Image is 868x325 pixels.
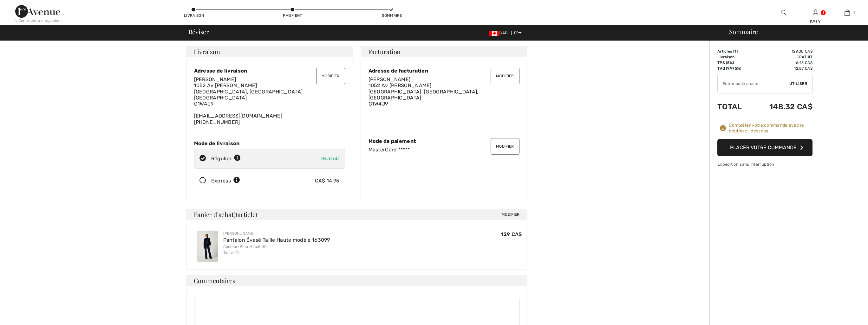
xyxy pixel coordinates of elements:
[316,68,345,84] button: Modifier
[752,48,813,54] td: 129.00 CA$
[194,140,345,146] div: Mode de livraison
[491,138,519,155] button: Modifier
[752,66,813,71] td: 12.87 CA$
[211,177,240,185] div: Express
[233,210,257,219] span: ( article)
[194,68,345,74] div: Adresse de livraison
[369,76,411,82] span: [PERSON_NAME]
[223,244,330,255] div: Couleur: Bleu Minuit 40 Taille: 14
[718,74,789,93] input: Code promo
[845,9,850,16] img: Mon panier
[789,81,807,86] span: Utiliser
[321,156,339,162] span: Gratuit
[188,29,209,35] span: Réviser
[194,48,220,55] span: Livraison
[197,231,218,262] img: Pantalon Évasé Taille Haute modèle 163099
[283,13,302,18] div: Paiement
[184,13,203,18] div: Livraison
[315,177,340,185] div: CA$ 14.95
[752,60,813,66] td: 6.45 CA$
[813,10,818,16] a: Se connecter
[491,68,519,84] button: Modifier
[752,54,813,60] td: Gratuit
[853,10,855,16] span: 1
[501,231,522,237] span: 129 CA$
[211,155,241,162] div: Régulier
[717,48,752,54] td: Articles ( )
[800,18,831,25] div: KATY
[489,31,510,35] span: CAD
[752,96,813,118] td: 148.32 CA$
[369,82,479,107] span: 1052 Av [PERSON_NAME] [GEOGRAPHIC_DATA], [GEOGRAPHIC_DATA], [GEOGRAPHIC_DATA] G1W4J9
[729,123,813,134] div: Compléter votre commande avec le bouton ci-dessous.
[832,9,863,16] a: 1
[194,76,345,125] div: [EMAIL_ADDRESS][DOMAIN_NAME] [PHONE_NUMBER]
[717,139,813,156] button: Placer votre commande
[382,13,401,18] div: Sommaire
[781,9,786,16] img: recherche
[717,60,752,66] td: TPS (5%)
[223,231,330,236] div: [PERSON_NAME]
[194,76,236,82] span: [PERSON_NAME]
[717,66,752,71] td: TVQ (9.975%)
[734,49,736,54] span: 1
[717,54,752,60] td: Livraison
[717,96,752,118] td: Total
[194,82,304,107] span: 1052 Av [PERSON_NAME] [GEOGRAPHIC_DATA], [GEOGRAPHIC_DATA], [GEOGRAPHIC_DATA] G1W4J9
[369,68,519,74] div: Adresse de facturation
[186,209,527,220] h4: Panier d'achat
[813,9,818,16] img: Mes infos
[223,237,330,243] a: Pantalon Évasé Taille Haute modèle 163099
[368,48,401,55] span: Facturation
[717,161,813,167] div: Expédition sans interruption
[514,31,522,35] span: FR
[721,29,864,35] div: Sommaire
[489,31,499,36] img: Canadian Dollar
[186,275,527,286] h4: Commentaires
[235,210,238,218] span: 1
[15,18,61,23] div: < Continuer à magasiner
[502,211,519,218] span: Modifier
[15,5,60,18] img: 1ère Avenue
[369,138,519,144] div: Mode de paiement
